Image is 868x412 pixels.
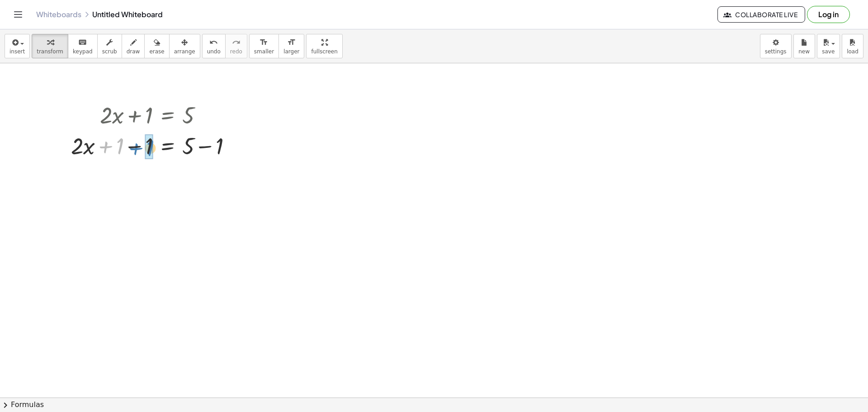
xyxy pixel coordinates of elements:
i: keyboard [78,37,87,48]
span: draw [127,48,140,55]
button: erase [144,34,169,58]
span: erase [149,48,164,55]
button: arrange [169,34,200,58]
button: format_sizesmaller [249,34,279,58]
button: redoredo [225,34,247,58]
button: format_sizelarger [278,34,304,58]
span: fullscreen [311,48,337,55]
button: load [842,34,863,58]
span: insert [9,48,25,55]
span: undo [207,48,221,55]
span: new [798,48,810,55]
i: format_size [259,37,268,48]
span: arrange [174,48,195,55]
span: smaller [254,48,274,55]
span: redo [230,48,242,55]
button: fullscreen [306,34,342,58]
button: undoundo [202,34,226,58]
i: format_size [287,37,296,48]
button: Collaborate Live [717,6,805,23]
button: transform [32,34,68,58]
span: keypad [73,48,93,55]
span: larger [283,48,299,55]
span: save [822,48,835,55]
button: new [793,34,815,58]
button: insert [5,34,30,58]
span: settings [765,48,787,55]
button: Log in [807,6,850,23]
span: Collaborate Live [725,10,797,19]
button: keyboardkeypad [68,34,98,58]
button: settings [760,34,792,58]
button: draw [122,34,145,58]
button: scrub [97,34,122,58]
span: scrub [102,48,117,55]
span: load [847,48,859,55]
span: transform [37,48,63,55]
i: undo [209,37,218,48]
a: Whiteboards [36,10,81,19]
button: Toggle navigation [11,7,25,22]
button: save [817,34,840,58]
i: redo [232,37,241,48]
